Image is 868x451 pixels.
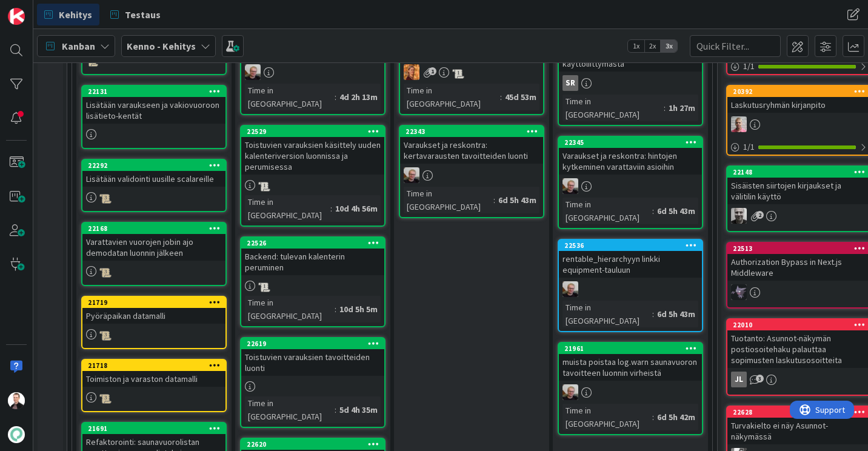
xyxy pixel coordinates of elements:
div: Time in [GEOGRAPHIC_DATA] [245,195,330,222]
div: Pyöräpaikan datamalli [82,308,225,324]
img: JH [563,281,578,297]
div: 22131Lisätään varaukseen ja vakiovuoroon lisätieto-kentät [82,86,225,124]
div: 22343 [400,126,543,137]
span: Kanban [62,39,95,53]
div: 10d 4h 56m [332,202,381,215]
span: 2x [644,40,661,52]
div: 22526Backend: tulevan kalenterin peruminen [241,238,384,275]
a: TLTime in [GEOGRAPHIC_DATA]:45d 53m [399,22,544,115]
a: 22536rentable_hierarchyyn linkki equipment-tauluunJHTime in [GEOGRAPHIC_DATA]:6d 5h 43m [558,239,703,332]
a: JHTime in [GEOGRAPHIC_DATA]:4d 2h 13m [240,22,386,115]
img: JH [563,178,578,194]
span: : [330,202,332,215]
div: 6d 5h 42m [654,410,698,424]
div: 22292 [88,161,225,170]
div: Time in [GEOGRAPHIC_DATA] [563,301,652,327]
div: 22343 [406,127,543,136]
div: 22526 [247,239,384,247]
a: Kehitys [37,4,99,25]
div: 4d 2h 13m [336,90,381,104]
div: 21718 [88,361,225,370]
div: 21719Pyöräpaikan datamalli [82,297,225,324]
a: Testaus [103,4,168,25]
span: : [652,204,654,218]
div: 22529 [247,127,384,136]
div: 21718 [82,360,225,371]
div: 21961 [559,343,702,354]
div: 22345Varaukset ja reskontra: hintojen kytkeminen varattaviin asioihin [559,137,702,175]
div: rentable_hierarchyyn linkki equipment-tauluun [559,251,702,278]
a: 21719Pyöräpaikan datamalli [81,296,227,349]
span: Testaus [125,7,161,22]
div: Toistuvien varauksien tavoitteiden luonti [241,349,384,376]
div: Time in [GEOGRAPHIC_DATA] [563,198,652,224]
div: 22292Lisätään validointi uusille scalareille [82,160,225,187]
div: 22168 [88,224,225,233]
div: JH [241,64,384,80]
div: SR [559,75,702,91]
div: 21961 [564,344,702,353]
img: TL [404,64,419,80]
div: Time in [GEOGRAPHIC_DATA] [563,95,664,121]
div: 10d 5h 5m [336,302,381,316]
div: 21691 [88,424,225,433]
a: 21718Toimiston ja varaston datamalli [81,359,227,412]
span: 1x [628,40,644,52]
div: 22536 [564,241,702,250]
span: : [335,403,336,416]
div: Varaukset ja reskontra: hintojen kytkeminen varattaviin asioihin [559,148,702,175]
span: : [335,302,336,316]
a: 22529Toistuvien varauksien käsittely uuden kalenteriversion luonnissa ja perumisessaTime in [GEOG... [240,125,386,227]
div: 22529Toistuvien varauksien käsittely uuden kalenteriversion luonnissa ja perumisessa [241,126,384,175]
div: Lisätään varaukseen ja vakiovuoroon lisätieto-kentät [82,97,225,124]
a: 21961muista poistaa log.warn saunavuoron tavoitteen luonnin virheistäJHTime in [GEOGRAPHIC_DATA]:... [558,342,703,435]
div: 45d 53m [502,90,539,104]
div: 22536 [559,240,702,251]
span: : [664,101,666,115]
img: JH [404,167,419,183]
b: Kenno - Kehitys [127,40,196,52]
div: 22619 [247,339,384,348]
div: Lisätään validointi uusille scalareille [82,171,225,187]
div: 22131 [82,86,225,97]
a: 22526Backend: tulevan kalenterin peruminenTime in [GEOGRAPHIC_DATA]:10d 5h 5m [240,236,386,327]
span: 1 / 1 [743,60,755,73]
div: 22168 [82,223,225,234]
span: : [652,307,654,321]
div: 6d 5h 43m [654,204,698,218]
span: 2 [756,211,764,219]
div: Varattavien vuorojen jobin ajo demodatan luonnin jälkeen [82,234,225,261]
div: 22619 [241,338,384,349]
img: avatar [8,426,25,443]
div: 22526 [241,238,384,249]
div: Time in [GEOGRAPHIC_DATA] [563,404,652,430]
div: 22345 [564,138,702,147]
div: JH [400,167,543,183]
div: Toistuvien varauksien käsittely uuden kalenteriversion luonnissa ja perumisessa [241,137,384,175]
span: : [493,193,495,207]
div: 21961muista poistaa log.warn saunavuoron tavoitteen luonnin virheistä [559,343,702,381]
span: 1 / 1 [743,141,755,153]
div: 6d 5h 43m [654,307,698,321]
img: JH [245,64,261,80]
div: Time in [GEOGRAPHIC_DATA] [245,296,335,322]
img: VP [8,392,25,409]
div: Time in [GEOGRAPHIC_DATA] [245,396,335,423]
div: Varaukset ja reskontra: kertavarausten tavoitteiden luonti [400,137,543,164]
span: : [652,410,654,424]
a: Pesutupavaraus: toistuvan varauksen (vakiovuoron) tekeminen Kenno-käyttöliittymästäSRTime in [GEO... [558,22,703,126]
a: 22168Varattavien vuorojen jobin ajo demodatan luonnin jälkeen [81,222,227,286]
input: Quick Filter... [690,35,781,57]
div: 22168Varattavien vuorojen jobin ajo demodatan luonnin jälkeen [82,223,225,261]
div: 22529 [241,126,384,137]
div: 22620 [247,440,384,449]
div: 22345 [559,137,702,148]
span: 3x [661,40,677,52]
div: 21719 [82,297,225,308]
div: 22619Toistuvien varauksien tavoitteiden luonti [241,338,384,376]
div: TL [400,64,543,80]
span: : [500,90,502,104]
div: JL [731,372,747,387]
div: 1h 27m [666,101,698,115]
a: 22619Toistuvien varauksien tavoitteiden luontiTime in [GEOGRAPHIC_DATA]:5d 4h 35m [240,337,386,428]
